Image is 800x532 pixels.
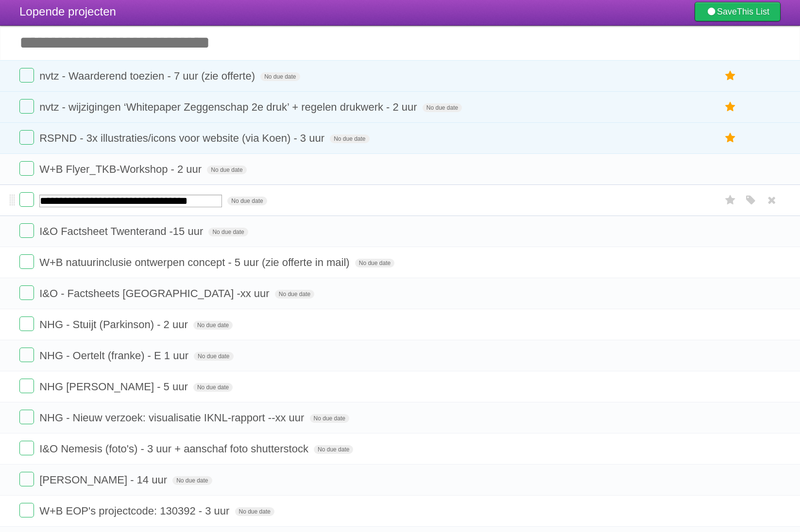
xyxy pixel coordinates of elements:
[39,70,257,82] span: nvtz - Waarderend toezien - 7 uur (zie offerte)
[39,101,420,113] span: nvtz - wijzigingen ‘Whitepaper Zeggenschap 2e druk’ + regelen drukwerk - 2 uur
[721,99,740,115] label: Star task
[275,290,314,299] span: No due date
[19,5,116,18] span: Lopende projecten
[193,321,233,330] span: No due date
[194,352,233,361] span: No due date
[721,68,740,84] label: Star task
[19,192,34,207] label: Done
[39,474,170,486] span: [PERSON_NAME] - 14 uur
[19,99,34,114] label: Done
[39,225,205,237] span: I&O Factsheet Twenterand -15 uur
[208,228,248,236] span: No due date
[19,161,34,176] label: Done
[19,348,34,362] label: Done
[330,134,369,143] span: No due date
[19,316,34,331] label: Done
[19,68,34,83] label: Done
[423,103,462,112] span: No due date
[19,503,34,517] label: Done
[39,256,352,268] span: W+B natuurinclusie ontwerpen concept - 5 uur (zie offerte in mail)
[737,7,769,17] b: This List
[310,414,349,423] span: No due date
[39,132,327,144] span: RSPND - 3x illustraties/icons voor website (via Koen) - 3 uur
[19,441,34,455] label: Done
[19,285,34,300] label: Done
[19,410,34,424] label: Done
[39,505,232,517] span: W+B EOP's projectcode: 130392 - 3 uur
[39,287,272,299] span: I&O - Factsheets [GEOGRAPHIC_DATA] -xx uur
[19,379,34,393] label: Done
[172,476,212,485] span: No due date
[193,383,233,392] span: No due date
[235,507,274,516] span: No due date
[721,192,740,208] label: Star task
[19,254,34,269] label: Done
[227,197,267,205] span: No due date
[355,259,394,267] span: No due date
[39,443,311,455] span: I&O Nemesis (foto's) - 3 uur + aanschaf foto shutterstock
[207,166,246,174] span: No due date
[314,445,353,454] span: No due date
[19,223,34,238] label: Done
[721,130,740,146] label: Star task
[39,349,191,362] span: NHG - Oertelt (franke) - E 1 uur
[260,72,300,81] span: No due date
[695,2,781,21] a: SaveThis List
[39,412,306,424] span: NHG - Nieuw verzoek: visualisatie IKNL-rapport --xx uur
[39,163,204,175] span: W+B Flyer_TKB-Workshop - 2 uur
[39,318,190,331] span: NHG - Stuijt (Parkinson) - 2 uur
[19,472,34,486] label: Done
[39,381,190,393] span: NHG [PERSON_NAME] - 5 uur
[19,130,34,145] label: Done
